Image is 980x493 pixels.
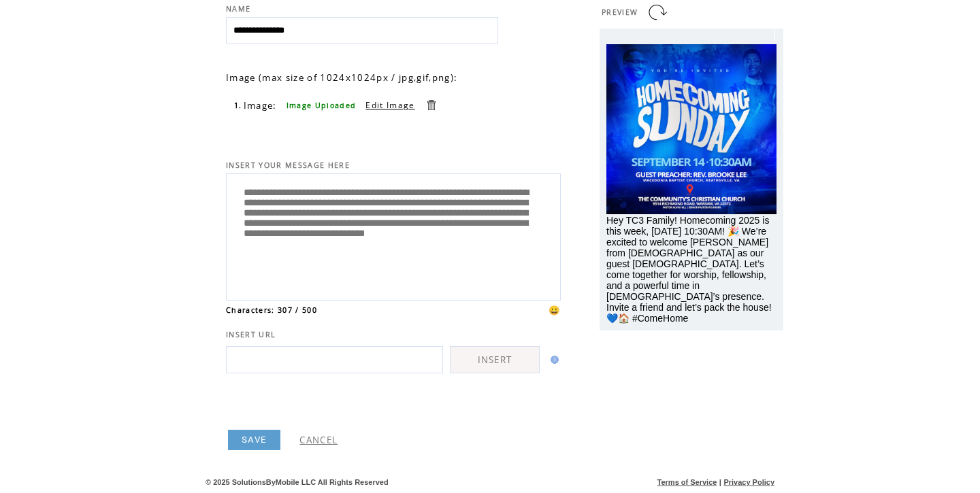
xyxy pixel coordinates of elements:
a: Privacy Policy [723,478,774,486]
span: © 2025 SolutionsByMobile LLC All Rights Reserved [206,478,389,486]
span: Image (max size of 1024x1024px / jpg,gif,png): [226,71,457,84]
a: Delete this item [425,99,438,112]
a: CANCEL [299,434,338,446]
span: Hey TC3 Family! Homecoming 2025 is this week, [DATE] 10:30AM! 🎉 We’re excited to welcome [PERSON_... [606,215,772,324]
span: | [719,478,721,486]
a: Terms of Service [657,478,717,486]
a: SAVE [228,430,280,450]
span: Characters: 307 / 500 [226,305,317,315]
span: 😀 [549,304,561,316]
span: Image: [244,99,277,112]
span: INSERT URL [226,330,276,339]
span: Image Uploaded [287,101,357,110]
span: NAME [226,4,250,14]
img: help.gif [546,356,559,364]
a: INSERT [450,346,540,373]
span: INSERT YOUR MESSAGE HERE [226,160,350,170]
span: 1. [234,101,242,110]
span: PREVIEW [602,7,638,17]
a: Edit Image [365,99,414,111]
